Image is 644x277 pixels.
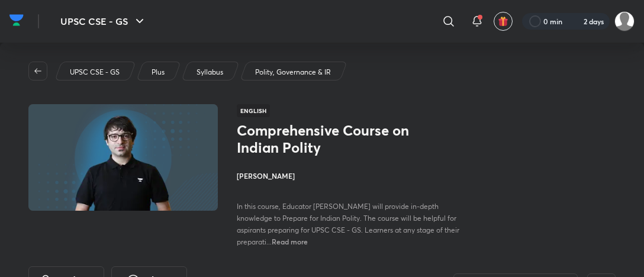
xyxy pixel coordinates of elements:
[494,12,513,31] button: avatar
[9,11,24,32] a: Company Logo
[272,237,308,246] span: Read more
[70,67,120,78] p: UPSC CSE - GS
[237,122,410,156] h1: Comprehensive Course on Indian Polity
[614,11,635,31] img: ADITYA
[195,67,226,78] a: Syllabus
[9,11,24,29] img: Company Logo
[197,67,223,78] p: Syllabus
[255,67,331,78] p: Polity, Governance & IR
[569,15,581,27] img: streak
[27,103,220,212] img: Thumbnail
[498,16,508,27] img: avatar
[53,9,154,33] button: UPSC CSE - GS
[253,67,333,78] a: Polity, Governance & IR
[237,170,474,181] h4: [PERSON_NAME]
[237,202,459,246] span: In this course, Educator [PERSON_NAME] will provide in-depth knowledge to Prepare for Indian Poli...
[150,67,167,78] a: Plus
[237,104,270,117] span: English
[152,67,165,78] p: Plus
[68,67,122,78] a: UPSC CSE - GS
